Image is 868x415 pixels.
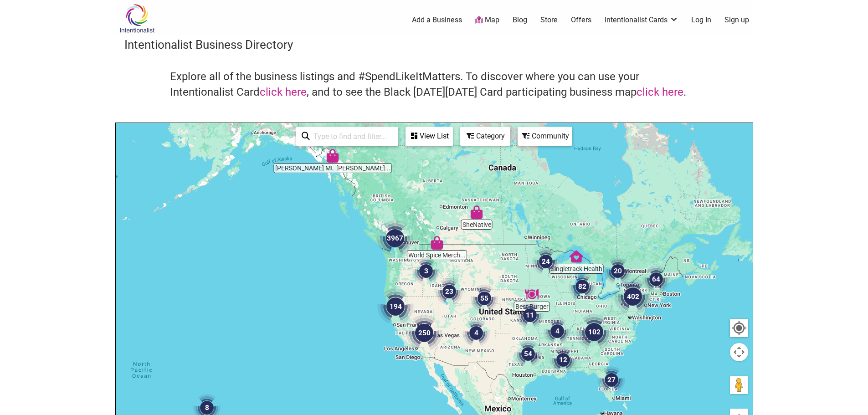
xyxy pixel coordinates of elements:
div: 24 [532,248,560,275]
a: Offers [571,15,591,25]
div: Type to search and filter [296,127,398,146]
button: Your Location [730,319,748,337]
img: Intentionalist [115,4,159,33]
div: Community [519,128,571,145]
div: Category [461,128,509,145]
div: Filter by Community [518,127,572,146]
div: See a list of the visible businesses [406,127,453,146]
a: click here [637,86,683,98]
a: Log In [691,15,711,25]
div: 64 [642,266,670,293]
div: 194 [377,288,414,325]
div: World Spice Merchants [430,236,444,250]
h3: Intentionalist Business Directory [124,36,744,53]
button: Map camera controls [730,343,748,361]
div: 11 [516,302,544,329]
div: 402 [615,278,651,315]
div: Tripp's Mt. Juneau Trading Post [326,149,339,163]
a: Blog [513,15,527,25]
h4: Explore all of the business listings and #SpendLikeItMatters. To discover where you can use your ... [170,69,699,100]
button: Drag Pegman onto the map to open Street View [730,376,748,394]
div: 20 [604,257,632,285]
div: 55 [471,285,498,312]
div: View List [406,128,452,145]
a: click here [260,86,307,98]
div: 23 [436,278,463,305]
div: 102 [576,314,612,350]
div: Singletrack Health [570,250,583,263]
div: 82 [569,273,596,300]
a: Sign up [724,15,749,25]
div: Best Burger [525,287,539,301]
div: 250 [406,315,442,351]
div: 27 [598,366,625,394]
a: Map [475,15,499,26]
div: 12 [550,346,577,374]
div: 54 [514,340,542,368]
div: 4 [544,318,571,345]
div: SheNative [470,205,483,219]
a: Store [540,15,558,25]
a: Intentionalist Cards [605,15,678,25]
div: 4 [462,319,490,347]
a: Add a Business [412,15,462,25]
input: Type to find and filter... [310,128,393,145]
div: 3967 [377,220,413,256]
div: 3 [412,257,440,285]
div: Filter by category [460,127,510,146]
